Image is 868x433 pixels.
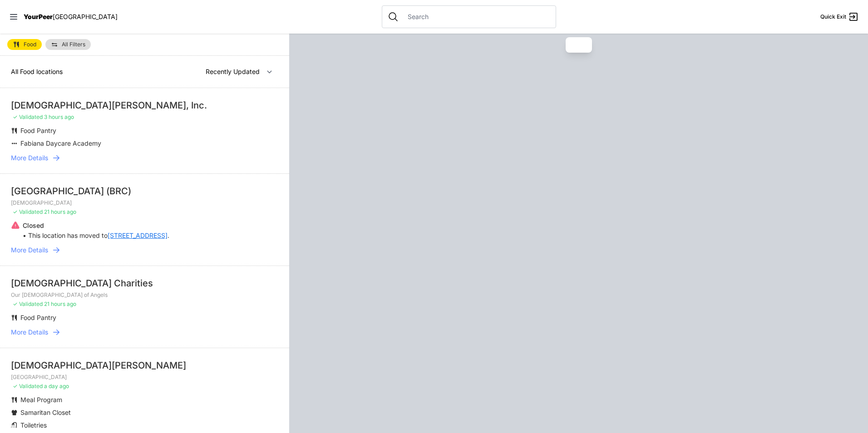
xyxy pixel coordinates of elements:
[13,208,43,215] span: ✓ Validated
[820,11,859,22] a: Quick Exit
[11,246,278,255] a: More Details
[24,13,53,20] span: YourPeer
[24,14,118,20] a: YourPeer[GEOGRAPHIC_DATA]
[44,208,76,215] span: 21 hours ago
[11,246,48,255] span: More Details
[11,99,278,112] div: [DEMOGRAPHIC_DATA][PERSON_NAME], Inc.
[44,113,74,120] span: 3 hours ago
[11,277,278,290] div: [DEMOGRAPHIC_DATA] Charities
[11,185,278,197] div: [GEOGRAPHIC_DATA] (BRC)
[20,408,71,416] span: Samaritan Closet
[108,231,168,240] a: [STREET_ADDRESS]
[13,300,43,307] span: ✓ Validated
[24,42,36,47] span: Food
[53,13,118,20] span: [GEOGRAPHIC_DATA]
[20,127,56,134] span: Food Pantry
[20,139,101,147] span: Fabiana Daycare Academy
[62,42,85,47] span: All Filters
[44,383,69,389] span: a day ago
[11,328,48,337] span: More Details
[44,300,76,307] span: 21 hours ago
[23,221,169,230] p: Closed
[20,421,47,429] span: Toiletries
[820,13,846,20] span: Quick Exit
[11,153,278,162] a: More Details
[20,396,62,403] span: Meal Program
[11,374,278,381] p: [GEOGRAPHIC_DATA]
[11,328,278,337] a: More Details
[23,231,169,240] p: • This location has moved to .
[11,199,278,207] p: [DEMOGRAPHIC_DATA]
[7,39,42,50] a: Food
[11,153,48,162] span: More Details
[11,359,278,372] div: [DEMOGRAPHIC_DATA][PERSON_NAME]
[20,314,56,321] span: Food Pantry
[402,12,550,21] input: Search
[13,113,43,120] span: ✓ Validated
[11,68,63,75] span: All Food locations
[45,39,91,50] a: All Filters
[11,291,278,299] p: Our [DEMOGRAPHIC_DATA] of Angels
[13,383,43,389] span: ✓ Validated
